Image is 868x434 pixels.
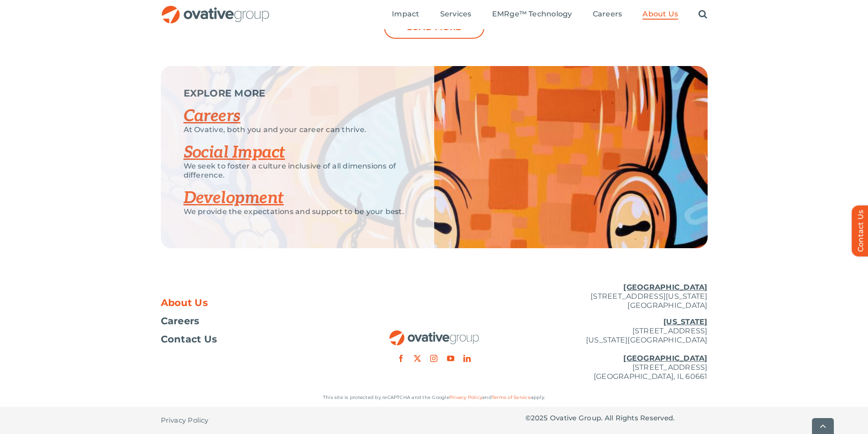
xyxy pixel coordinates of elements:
[447,355,454,362] a: youtube
[430,355,437,362] a: instagram
[492,10,572,19] span: EMRge™ Technology
[531,414,548,422] span: 2025
[699,10,707,20] a: Search
[397,355,405,362] a: facebook
[623,354,707,363] u: [GEOGRAPHIC_DATA]
[184,125,411,134] p: At Ovative, both you and your career can thrive.
[161,407,343,434] nav: Footer - Privacy Policy
[184,207,411,216] p: We provide the expectations and support to be your best.
[449,394,482,400] a: Privacy Policy
[161,335,217,344] span: Contact Us
[642,10,678,20] a: About Us
[593,10,622,19] span: Careers
[184,188,284,208] a: Development
[414,355,421,362] a: twitter
[525,414,708,423] p: © Ovative Group. All Rights Reserved.
[161,298,208,307] span: About Us
[161,393,708,402] p: This site is protected by reCAPTCHA and the Google and apply.
[184,143,285,163] a: Social Impact
[663,317,707,326] u: [US_STATE]
[161,298,343,344] nav: Footer Menu
[161,416,209,425] span: Privacy Policy
[161,407,209,434] a: Privacy Policy
[392,10,419,20] a: Impact
[392,10,419,19] span: Impact
[593,10,622,20] a: Careers
[492,10,572,20] a: EMRge™ Technology
[184,89,411,98] p: EXPLORE MORE
[184,106,241,126] a: Careers
[161,335,343,344] a: Contact Us
[525,283,708,310] p: [STREET_ADDRESS][US_STATE] [GEOGRAPHIC_DATA]
[492,394,531,400] a: Terms of Service
[463,355,471,362] a: linkedin
[623,283,707,291] u: [GEOGRAPHIC_DATA]
[389,329,480,338] a: OG_Full_horizontal_RGB
[184,162,411,180] p: We seek to foster a culture inclusive of all dimensions of difference.
[161,5,270,13] a: OG_Full_horizontal_RGB
[161,298,343,307] a: About Us
[161,317,200,326] span: Careers
[440,10,472,19] span: Services
[440,10,472,20] a: Services
[525,317,708,381] p: [STREET_ADDRESS] [US_STATE][GEOGRAPHIC_DATA] [STREET_ADDRESS] [GEOGRAPHIC_DATA], IL 60661
[161,317,343,326] a: Careers
[642,10,678,19] span: About Us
